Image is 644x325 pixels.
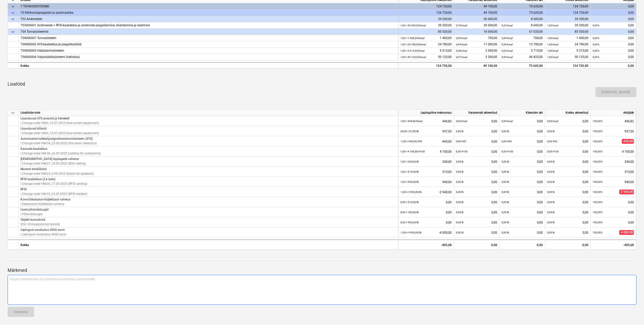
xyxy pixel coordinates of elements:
p: Uued põrandaluugid [20,208,49,212]
small: 1,00 × 1 400,00 / kmpl [400,37,424,39]
small: 0,93 kmpl [502,56,513,58]
div: 940,00 [400,177,452,187]
div: 3 300,00 [456,54,497,60]
p: | Lepingust soodustus 4000 eurot [20,232,66,236]
p: Lepingust soodustus 4000 eurot [20,228,66,232]
small: 0,00 4100 [456,150,468,153]
small: 0,56 kmpl [502,43,513,46]
small: 1,00 × 446,82 / kmpl [400,120,422,123]
small: 100,00% [593,201,603,204]
div: 0,00 [593,197,634,207]
div: 46 825,00 [502,54,543,60]
small: 0,78 kmpl [456,24,467,27]
div: 85 520,00 [545,29,591,35]
small: 100,00% [593,140,603,143]
small: 1,00 kmpl [547,43,558,46]
div: 0,00 [456,217,497,228]
span: keyboard_arrow_down [10,29,16,35]
div: 753 Andmeside [20,16,396,22]
div: 753000001 Andmeside + RFID-kaabeldus ja antennide paigaldamine, ühendamine ja testimine [20,22,396,29]
span: keyboard_arrow_down [10,16,16,22]
div: 0,00 [502,146,543,157]
div: 39 200,00 [398,16,454,22]
div: 30 600,00 [454,16,500,22]
div: 39 200,00 [400,22,452,29]
p: | Change order HM-6_10.07.2025 (low-current equipment) [20,121,99,125]
small: 1,00 × 4 100,00 / 4100 [400,150,425,153]
div: 13 780,00 [502,41,543,48]
small: 0,00 tk [502,201,509,204]
div: 0,00 [502,187,543,197]
div: 0,00 [502,177,543,187]
div: 124 720,00 [398,3,454,10]
p: Mustad siinikõlarid [20,167,94,171]
small: 100,00% [593,180,603,183]
div: 3 500,00 [456,48,497,54]
small: 0,00 tk [456,170,464,173]
div: 0,00 [502,207,543,217]
div: 0,00 [547,207,588,217]
div: 0,00 [502,156,543,167]
div: 0,00 [502,240,543,250]
div: 0,00 [547,126,588,136]
small: 0,00% [593,24,599,27]
div: 0,00 [547,177,588,187]
div: 754000002 ATS-kaabeldus ja paigaldustööd [20,41,396,48]
div: 940,00 [593,177,634,187]
small: 0,07 kmpl [456,56,467,58]
div: 754000003 Häälalarmisüsteem [20,48,396,54]
div: 0,00 [547,146,588,157]
p: | Change order HM-34_23.09.2025 (fire alarm detectors) [20,141,97,145]
div: Aktijääk [591,110,636,116]
p: | Change order HM-36_24.09.2025 (cabling for cashpoints) [20,151,101,155]
p: | Eskalaatori küljeklaasi vahetus [20,202,71,206]
p: | Change order HM-33_23.09.2025 (RFID readers) [20,192,87,196]
span: keyboard_arrow_down [10,4,16,10]
div: 0,00 [456,136,497,147]
div: Kokku akteeritud [545,110,591,116]
p: Lisatööd [8,81,636,87]
p: [DEMOGRAPHIC_DATA] ripplagede vahetus [20,157,86,161]
div: 315,00 [593,167,634,177]
span: -445,00 [622,139,634,144]
small: 100,00% [593,170,603,173]
div: 754000001 Turvasüsteem [20,35,396,41]
div: 700,00 [456,35,497,41]
div: 124 720,00 [545,3,591,10]
small: 0,00 tk [547,221,555,224]
small: 0,00 tk [547,180,555,183]
div: Käesolev akt [500,110,545,116]
small: 1,00 × 315,00 / tk [400,170,419,173]
div: 50 125,00 [400,54,452,60]
small: -1,00 × 4 000,00 / tk [400,231,422,234]
small: 1,00 × 9 215,00 / kmpl [400,49,424,52]
small: 0,00 tk [502,191,509,193]
div: 49 100,00 [454,3,500,10]
small: 0,00 tk [547,130,555,133]
small: 1,00 × 940,00 / tk [400,180,419,183]
div: 0,00 [591,16,636,22]
div: 0,00 [593,48,634,54]
small: 0,00 tk [502,180,509,183]
small: 0,00 kmpl [547,120,558,123]
p: Kassade kaabeldus [20,147,101,151]
small: 0,00% [593,37,599,39]
small: 0,50 kmpl [456,37,467,39]
small: 100,00% [593,221,603,224]
div: -445,00 [400,136,452,147]
div: 754000004 Valjuhääldisüsteemi (helindus) [20,54,396,60]
div: 0,00 [591,3,636,10]
p: RFID [20,187,87,192]
small: 100,00% [593,120,603,123]
small: 0,00 × 450,00 / tk [400,221,419,224]
div: 446,82 [593,116,634,126]
div: 1 400,00 [400,35,452,41]
div: 0,00 [456,177,497,187]
small: 0,00 tk [456,160,464,163]
div: Kokku [18,239,398,250]
div: 24 780,00 [547,41,588,48]
small: 0,50 kmpl [502,37,513,39]
div: 0,00 [502,116,543,126]
div: 85 520,00 [398,29,454,35]
small: 0,00 × 160,00 / tk [400,211,419,214]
